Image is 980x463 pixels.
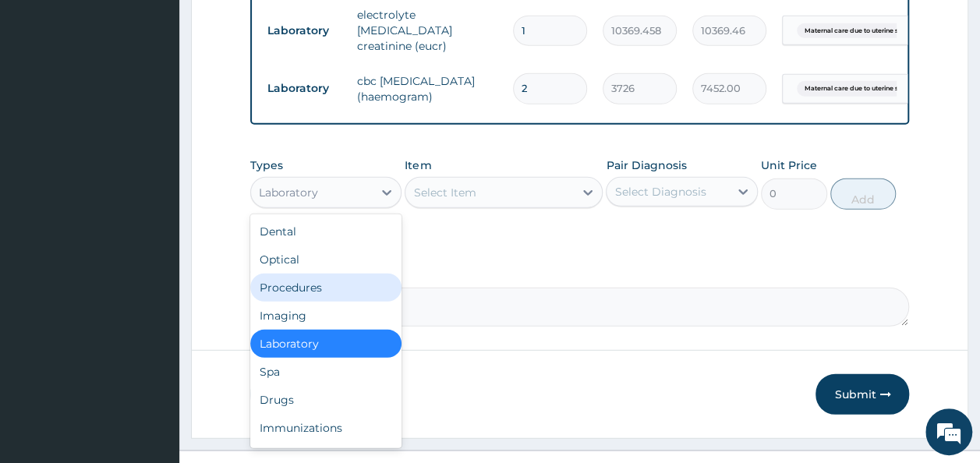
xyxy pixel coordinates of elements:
div: Dental [250,217,402,246]
span: Maternal care due to uterine s... [797,23,911,39]
div: Optical [250,246,402,274]
div: Select Diagnosis [614,184,706,200]
label: Pair Diagnosis [606,157,686,173]
div: Immunizations [250,414,402,442]
label: Item [405,157,431,173]
div: Spa [250,358,402,386]
div: Imaging [250,302,402,330]
div: Chat with us now [81,87,262,108]
label: Unit Price [761,157,817,173]
label: Comment [250,266,910,279]
button: Submit [815,374,909,415]
span: Maternal care due to uterine s... [797,81,911,97]
div: Laboratory [259,185,318,200]
div: Procedures [250,274,402,302]
td: Laboratory [260,16,349,45]
div: Select Item [413,185,476,200]
span: We're online! [90,135,215,292]
div: Minimize live chat window [256,8,293,45]
button: Add [830,178,897,210]
td: cbc [MEDICAL_DATA] (haemogram) [349,65,505,112]
textarea: Type your message and hit 'Enter' [8,302,297,357]
div: Drugs [250,386,402,414]
td: Laboratory [260,74,349,103]
label: Types [250,159,283,172]
img: d_794563401_company_1708531726252_794563401 [29,78,63,117]
div: Laboratory [250,330,402,358]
